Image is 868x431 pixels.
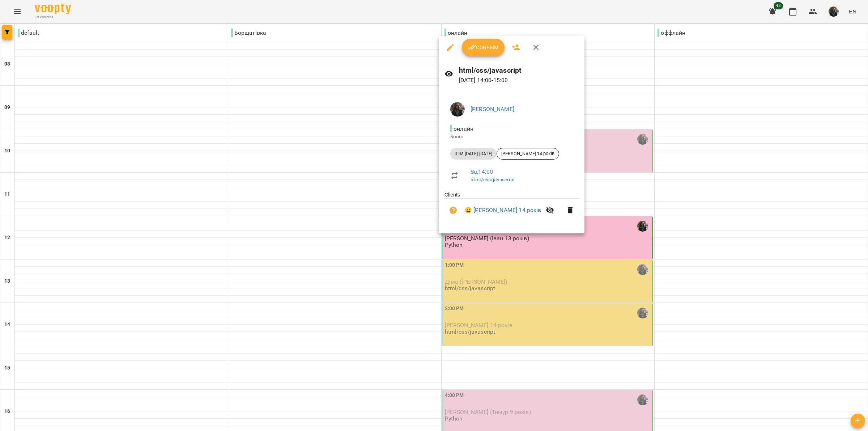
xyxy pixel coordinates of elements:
span: - онлайн [450,125,475,132]
span: Confirm [468,43,499,52]
a: html/css/javascript [471,177,515,182]
span: [PERSON_NAME] 14 років [497,151,559,157]
h6: html/css/javascript [459,65,579,76]
a: 😀 [PERSON_NAME] 14 років [465,206,541,215]
button: Unpaid. Bill the attendance? [444,202,462,219]
p: [DATE] 14:00 - 15:00 [459,76,579,85]
p: Room [450,133,573,140]
div: [PERSON_NAME] 14 років [497,148,559,160]
ul: Clients [444,191,579,225]
img: 33f9a82ed513007d0552af73e02aac8a.jpg [450,102,465,117]
a: Su , 14:00 [471,168,493,175]
span: ціна [DATE]-[DATE] [450,151,497,157]
button: Confirm [462,39,505,56]
a: [PERSON_NAME] [471,106,514,113]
